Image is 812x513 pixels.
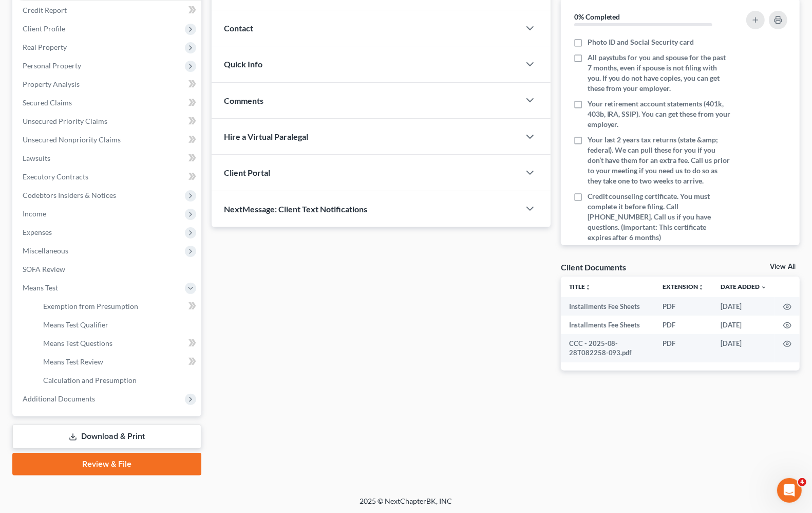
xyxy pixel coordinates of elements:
a: Property Analysis [14,75,201,94]
span: Codebtors Insiders & Notices [23,191,116,199]
div: Client Documents [561,262,627,272]
span: Client Profile [23,24,65,33]
td: [DATE] [712,297,775,316]
a: Date Added expand_more [721,283,767,290]
span: Personal Property [23,61,81,70]
a: Lawsuits [14,149,201,168]
a: Unsecured Priority Claims [14,112,201,131]
i: unfold_more [698,284,704,290]
span: Means Test Questions [43,339,112,347]
a: Means Test Qualifier [35,316,201,334]
span: Contact [224,23,253,33]
span: Quick Info [224,59,262,69]
span: Unsecured Nonpriority Claims [23,135,121,144]
a: SOFA Review [14,260,201,279]
span: Credit counseling certificate. You must complete it before filing. Call [PHONE_NUMBER]. Call us i... [588,191,731,243]
span: Income [23,209,46,218]
span: Expenses [23,228,52,236]
a: Calculation and Presumption [35,371,201,390]
span: All paystubs for you and spouse for the past 7 months, even if spouse is not filing with you. If ... [588,52,731,94]
span: NextMessage: Client Text Notifications [224,204,367,214]
span: Means Test [23,283,58,292]
span: Calculation and Presumption [43,376,137,384]
span: Executory Contracts [23,172,88,181]
td: PDF [654,297,712,316]
span: Exemption from Presumption [43,302,138,310]
a: Means Test Questions [35,334,201,353]
a: View All [770,263,796,270]
span: Lawsuits [23,154,50,162]
td: [DATE] [712,334,775,362]
i: unfold_more [585,284,591,290]
span: Property Analysis [23,80,80,88]
span: Hire a Virtual Paralegal [224,132,308,141]
a: Unsecured Nonpriority Claims [14,131,201,149]
span: 4 [798,478,806,486]
td: PDF [654,334,712,362]
span: Client Portal [224,168,270,177]
td: Installments Fee Sheets [561,316,654,334]
a: Credit Report [14,1,201,20]
a: Review & File [12,453,201,475]
a: Exemption from Presumption [35,297,201,316]
span: Photo ID and Social Security card [588,37,694,47]
td: CCC - 2025-08-28T082258-093.pdf [561,334,654,362]
span: Real Property [23,43,67,51]
a: Executory Contracts [14,168,201,186]
iframe: Intercom live chat [777,478,802,503]
span: SOFA Review [23,265,65,273]
td: PDF [654,316,712,334]
span: Your last 2 years tax returns (state &amp; federal). We can pull these for you if you don’t have ... [588,135,731,186]
span: Secured Claims [23,98,72,107]
td: [DATE] [712,316,775,334]
a: Download & Print [12,425,201,449]
a: Extensionunfold_more [663,283,704,290]
a: Titleunfold_more [569,283,591,290]
span: Comments [224,96,263,105]
span: Additional Documents [23,394,95,403]
span: Your retirement account statements (401k, 403b, IRA, SSIP). You can get these from your employer. [588,99,731,130]
i: expand_more [761,284,767,290]
span: Credit Report [23,6,67,14]
span: Means Test Review [43,357,103,366]
td: Installments Fee Sheets [561,297,654,316]
a: Secured Claims [14,94,201,112]
strong: 0% Completed [574,12,620,21]
span: Means Test Qualifier [43,320,108,329]
span: Miscellaneous [23,246,68,255]
span: Unsecured Priority Claims [23,117,107,125]
a: Means Test Review [35,353,201,371]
